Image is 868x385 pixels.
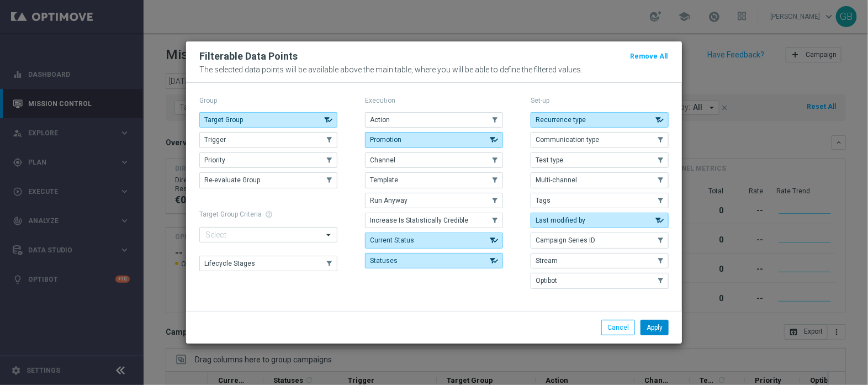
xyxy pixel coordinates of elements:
button: Tags [531,193,669,208]
p: Group [199,96,337,105]
button: Promotion [365,132,503,147]
span: Channel [370,156,395,164]
button: Campaign Series ID [531,233,669,248]
button: Target Group [199,112,337,128]
span: Run Anyway [370,197,407,204]
span: Priority [204,156,225,164]
span: Action [370,116,390,124]
button: Stream [531,253,669,268]
button: Lifecycle Stages [199,256,337,271]
button: Communication type [531,132,669,147]
button: Statuses [365,253,503,268]
h1: Target Group Criteria [199,210,337,218]
span: Campaign Series ID [536,236,595,244]
span: Current Status [370,236,414,244]
h2: Filterable Data Points [199,50,298,63]
span: Multi-channel [536,176,577,184]
p: Set-up [531,96,669,105]
span: Lifecycle Stages [204,260,255,267]
button: Test type [531,152,669,168]
button: Multi-channel [531,172,669,188]
button: Apply [641,320,669,335]
button: Re-evaluate Group [199,172,337,188]
span: Re-evaluate Group [204,176,260,184]
span: Optibot [536,277,557,284]
button: Remove All [629,50,669,62]
button: Last modified by [531,213,669,228]
button: Trigger [199,132,337,147]
button: Cancel [601,320,635,335]
span: help_outline [265,210,273,218]
button: Template [365,172,503,188]
p: Execution [365,96,503,105]
span: Trigger [204,136,226,144]
span: Recurrence type [536,116,586,124]
span: Last modified by [536,217,585,224]
span: Template [370,176,398,184]
button: Recurrence type [531,112,669,128]
span: Stream [536,257,558,265]
span: Statuses [370,257,398,265]
span: Communication type [536,136,599,144]
span: Tags [536,197,551,204]
span: Test type [536,156,563,164]
p: The selected data points will be available above the main table, where you will be able to define... [199,65,669,74]
span: Promotion [370,136,401,144]
button: Action [365,112,503,128]
button: Priority [199,152,337,168]
button: Increase Is Statistically Credible [365,213,503,228]
button: Run Anyway [365,193,503,208]
span: Target Group [204,116,243,124]
button: Optibot [531,273,669,288]
span: Increase Is Statistically Credible [370,217,468,224]
button: Current Status [365,233,503,248]
button: Channel [365,152,503,168]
